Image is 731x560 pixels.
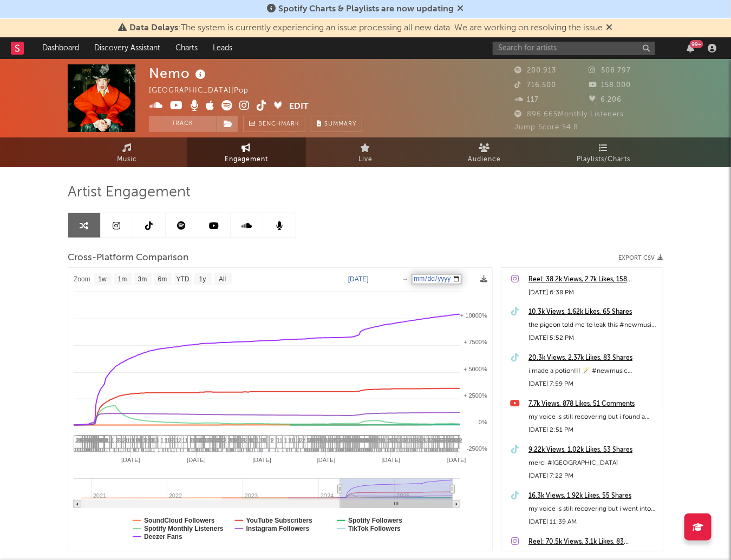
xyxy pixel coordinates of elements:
[239,437,243,444] span: 1
[302,437,305,444] span: 2
[246,525,310,532] text: Instagram Followers
[589,82,631,89] span: 158.000
[493,42,655,55] input: Search for artists
[382,457,401,463] text: [DATE]
[187,137,306,167] a: Engagement
[297,437,301,444] span: 2
[122,437,126,444] span: 2
[425,137,544,167] a: Audience
[205,37,240,59] a: Leads
[358,153,373,166] span: Live
[528,457,657,470] div: merci #[GEOGRAPHIC_DATA]
[284,437,288,444] span: 1
[528,352,657,365] a: 20.3k Views, 2.37k Likes, 83 Shares
[577,153,631,166] span: Playlists/Charts
[140,437,143,444] span: 1
[158,276,167,284] text: 6m
[402,275,409,283] text: →
[155,437,159,444] span: 3
[149,64,208,82] div: Nemo
[68,186,191,199] span: Artist Engagement
[185,437,188,444] span: 1
[35,37,87,59] a: Dashboard
[258,118,299,131] span: Benchmark
[479,419,487,425] text: 0%
[337,437,341,444] span: 3
[138,276,147,284] text: 3m
[118,153,138,166] span: Music
[256,437,259,444] span: 1
[306,137,425,167] a: Live
[467,445,487,452] text: -2500%
[589,96,622,103] span: 6.206
[606,24,613,32] span: Dismiss
[449,437,455,444] span: 11
[421,437,425,444] span: 2
[189,437,192,444] span: 1
[219,276,226,284] text: All
[348,275,369,283] text: [DATE]
[687,44,694,52] button: 99+
[115,437,119,444] span: 2
[528,286,657,299] div: [DATE] 6:38 PM
[528,273,657,286] div: Reel: 38.2k Views, 2.7k Likes, 158 Comments
[514,67,556,74] span: 200.913
[259,437,263,444] span: 1
[74,276,90,284] text: Zoom
[164,437,167,444] span: 1
[447,457,466,463] text: [DATE]
[514,111,624,118] span: 896.665 Monthly Listeners
[528,306,657,319] a: 10.3k Views, 1.62k Likes, 65 Shares
[528,378,657,391] div: [DATE] 7:59 PM
[589,67,631,74] span: 508.797
[277,437,280,444] span: 1
[279,5,454,14] span: Spotify Charts & Playlists are now updating
[528,490,657,503] a: 16.3k Views, 1.92k Likes, 55 Shares
[199,276,206,284] text: 1y
[434,437,441,444] span: 12
[98,276,107,284] text: 1w
[135,437,138,444] span: 1
[193,437,197,444] span: 2
[108,437,112,444] span: 1
[528,332,657,345] div: [DATE] 5:52 PM
[68,137,187,167] a: Music
[130,24,179,32] span: Data Delays
[120,437,123,444] span: 3
[458,5,464,14] span: Dismiss
[288,437,291,444] span: 1
[177,276,190,284] text: YTD
[270,437,273,444] span: 1
[306,437,309,444] span: 1
[348,517,402,524] text: Spotify Followers
[279,437,283,444] span: 1
[182,437,185,444] span: 1
[514,124,578,131] span: Jump Score: 54.8
[291,437,294,444] span: 1
[147,437,151,444] span: 1
[464,366,487,372] text: + 5000%
[178,437,181,444] span: 2
[544,137,663,167] a: Playlists/Charts
[324,121,356,127] span: Summary
[243,116,305,132] a: Benchmark
[144,517,215,524] text: SoundCloud Followers
[514,96,539,103] span: 117
[528,398,657,411] a: 7.7k Views, 878 Likes, 51 Comments
[144,525,224,532] text: Spotify Monthly Listeners
[87,37,168,59] a: Discovery Assistant
[317,457,336,463] text: [DATE]
[246,517,313,524] text: YouTube Subscribers
[464,339,487,345] text: + 7500%
[68,252,188,265] span: Cross-Platform Comparison
[168,37,205,59] a: Charts
[248,437,251,444] span: 1
[528,536,657,549] a: Reel: 70.5k Views, 3.1k Likes, 83 Comments
[175,437,179,444] span: 1
[167,437,170,444] span: 1
[618,255,663,261] button: Export CSV
[228,437,231,444] span: 2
